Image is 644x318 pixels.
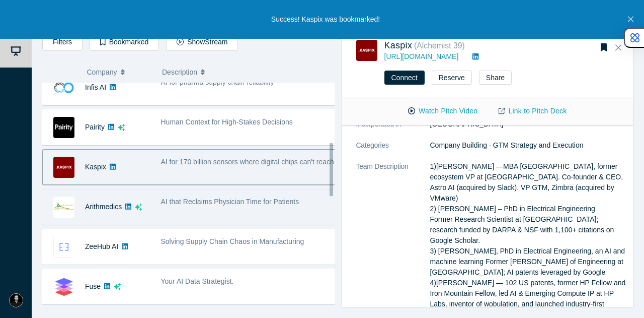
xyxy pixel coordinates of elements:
img: Anne Kwok's Account [9,293,23,307]
a: Arithmedics [85,203,122,211]
span: Your AI Data Strategist. [161,277,234,285]
dt: Incorporated in [356,119,430,140]
button: Description [162,61,328,83]
img: Pairity's Logo [53,117,74,138]
button: Company [87,61,152,83]
a: Infis AI [85,83,106,91]
p: Success! Kaspix was bookmarked! [271,14,380,25]
span: Solving Supply Chain Chaos in Manufacturing [161,237,304,245]
img: Kaspix's Logo [53,157,74,178]
a: Pairity [85,123,105,131]
img: ZeeHub AI's Logo [53,236,74,258]
img: Kaspix's Logo [356,40,377,61]
svg: dsa ai sparkles [118,124,125,131]
a: [URL][DOMAIN_NAME] [384,52,459,60]
img: Fuse's Logo [53,276,74,297]
img: Arithmedics's Logo [53,197,74,218]
span: AI that Reclaims Physician Time for Patients [161,198,299,206]
span: Company [87,61,117,83]
span: AI for pharma supply chain reliability [161,78,274,86]
small: ( Alchemist 39 ) [414,41,465,50]
a: Kaspix [384,40,413,50]
button: Share [479,71,512,85]
button: Close [611,40,626,56]
img: Infis AI's Logo [53,77,74,98]
span: Human Context for High-Stakes Decisions [161,118,293,126]
svg: dsa ai sparkles [135,204,142,211]
a: Kaspix [85,163,106,171]
a: Fuse [85,282,101,290]
a: Link to Pitch Deck [488,102,577,120]
button: Bookmarked [90,33,159,51]
a: ZeeHub AI [85,242,118,250]
svg: dsa ai sparkles [114,283,121,290]
dt: Categories [356,140,430,161]
span: AI for 170 billion sensors where digital chips can't reach [161,158,334,166]
button: Watch Pitch Video [397,102,488,120]
button: ShowStream [166,33,238,51]
button: Bookmark [597,41,611,55]
span: Company Building · GTM Strategy and Execution [430,141,584,149]
button: Reserve [432,71,472,85]
span: Description [162,61,197,83]
button: Filters [42,33,83,51]
button: Connect [384,71,425,85]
